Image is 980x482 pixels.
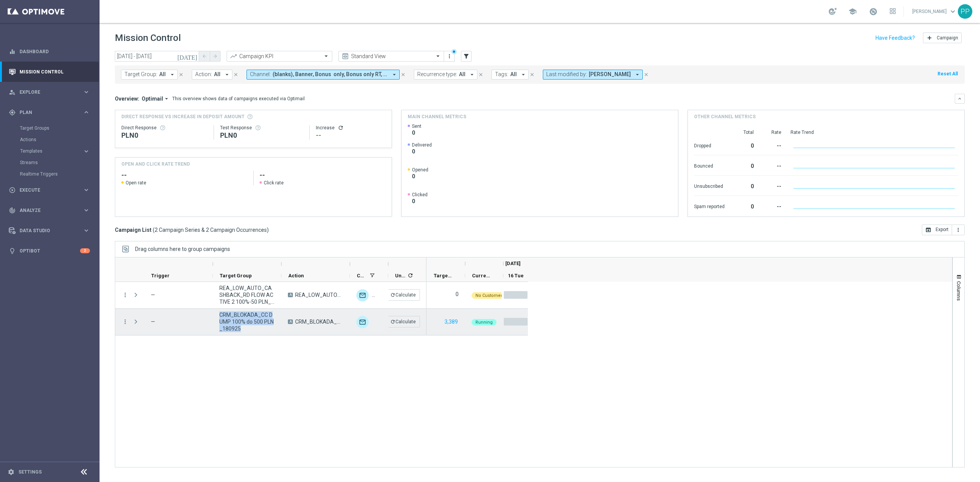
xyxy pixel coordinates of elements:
[20,134,99,145] div: Actions
[247,70,400,80] button: Channel: (blanks), Banner, Bonus only, Bonus only RT, CMS, Call center, Criteo, Direct Mail, Noti...
[386,316,420,327] button: refreshCalculate
[763,129,781,135] div: Rate
[9,41,90,62] div: Dashboard
[295,318,343,325] span: CRM_BLOKADA_CC DUMP 100% do 500 PLN_180925
[9,109,16,116] i: gps_fixed
[391,71,398,78] i: arrow_drop_down
[529,70,536,79] button: close
[151,319,155,325] span: —
[176,51,199,62] button: [DATE]
[212,54,218,59] i: arrow_forward
[155,226,267,233] span: 2 Campaign Series & 2 Campaign Occurrences
[199,51,210,62] button: arrow_back
[8,109,90,116] div: gps_fixed Plan keyboard_arrow_right
[734,200,754,212] div: 0
[9,248,16,254] i: lightbulb
[316,131,385,140] div: --
[477,70,484,79] button: close
[734,179,754,192] div: 0
[417,71,457,78] span: Recurrence type:
[434,273,452,278] span: Targeted Customers
[122,318,129,325] button: more_vert
[495,71,508,78] span: Tags:
[734,139,754,151] div: 0
[949,7,957,16] span: keyboard_arrow_down
[126,180,146,186] span: Open rate
[341,52,349,60] i: preview
[121,113,245,120] span: Direct Response VS Increase In Deposit Amount
[958,4,972,19] div: PP
[20,168,99,180] div: Realtime Triggers
[192,70,232,80] button: Action: All arrow_drop_down
[115,95,139,102] h3: Overview:
[8,187,90,193] button: play_circle_outline Execute keyboard_arrow_right
[220,131,303,140] div: PLN0
[694,179,725,192] div: Unsubscribed
[412,142,432,148] span: Delivered
[446,53,452,59] i: more_vert
[406,271,413,280] span: Calculate column
[210,51,220,62] button: arrow_forward
[264,180,284,186] span: Click rate
[400,70,407,79] button: close
[475,320,493,325] span: Running
[644,72,649,77] i: close
[20,228,83,233] span: Data Studio
[267,226,269,233] span: )
[922,225,952,235] button: open_in_browser Export
[172,95,305,102] div: This overview shows data of campaigns executed via Optimail
[508,273,524,278] span: 16 Tue
[250,71,271,78] span: Channel:
[8,69,90,75] div: Mission Control
[20,41,90,62] a: Dashboard
[20,241,80,261] a: Optibot
[232,70,239,79] button: close
[634,71,641,78] i: arrow_drop_down
[414,70,477,80] button: Recurrence type: All arrow_drop_down
[955,94,965,104] button: keyboard_arrow_down
[20,149,75,153] span: Templates
[8,89,90,95] button: person_search Explore keyboard_arrow_right
[260,171,385,180] h2: --
[142,95,163,102] span: Optimail
[372,289,384,301] img: Private message
[763,200,781,212] div: --
[9,48,16,55] i: equalizer
[20,137,80,143] a: Actions
[492,70,529,80] button: Tags: All arrow_drop_down
[952,225,965,235] button: more_vert
[923,33,962,43] button: add Campaign
[20,110,83,115] span: Plan
[922,226,965,233] multiple-options-button: Export to CSV
[83,186,90,194] i: keyboard_arrow_right
[356,316,369,328] div: Target group only
[121,131,207,140] div: PLN0
[151,292,155,298] span: —
[9,207,83,214] div: Analyze
[529,72,535,77] i: close
[9,227,83,234] div: Data Studio
[734,129,754,135] div: Total
[20,149,83,153] div: Templates
[9,62,90,82] div: Mission Control
[219,311,275,332] span: CRM_BLOKADA_CC DUMP 100% do 500 PLN_180925
[412,192,428,198] span: Clicked
[520,71,527,78] i: arrow_drop_down
[288,319,293,324] span: A
[395,273,406,278] span: Unique Targeted Customers
[20,148,90,154] button: Templates keyboard_arrow_right
[316,125,385,131] div: Increase
[459,71,465,78] span: All
[694,113,756,120] h4: Other channel metrics
[202,54,207,59] i: arrow_back
[83,109,90,116] i: keyboard_arrow_right
[8,248,90,254] div: lightbulb Optibot 2
[122,291,129,298] button: more_vert
[475,293,505,298] span: No Customers
[472,291,508,299] colored-tag: No Customers
[135,246,230,252] span: Drag columns here to group campaigns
